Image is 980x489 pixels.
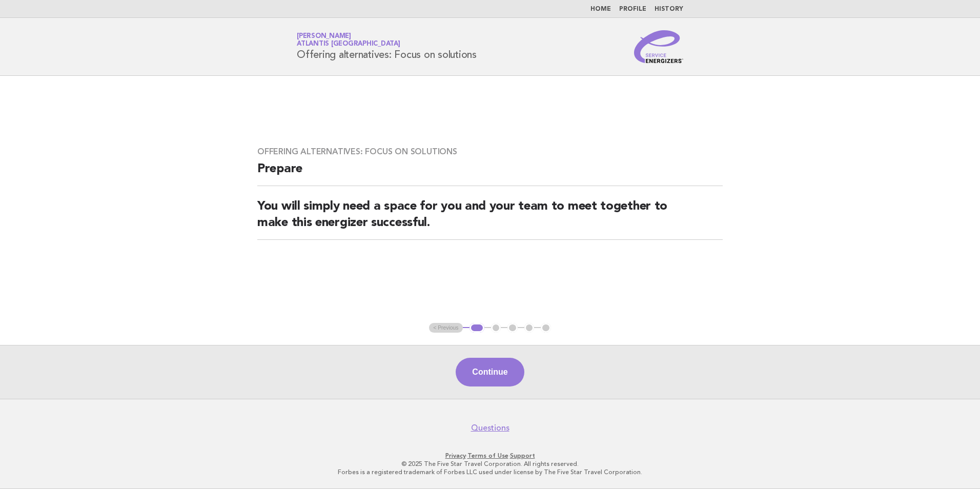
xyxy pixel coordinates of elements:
[456,358,524,386] button: Continue
[469,323,484,333] button: 1
[176,468,804,476] p: Forbes is a registered trademark of Forbes LLC used under license by The Five Star Travel Corpora...
[655,6,683,12] a: History
[297,41,400,48] span: Atlantis [GEOGRAPHIC_DATA]
[619,6,646,12] a: Profile
[176,452,804,460] p: · ·
[297,33,477,60] h1: Offering alternatives: Focus on solutions
[297,33,400,47] a: [PERSON_NAME]Atlantis [GEOGRAPHIC_DATA]
[445,452,466,459] a: Privacy
[257,198,723,240] h2: You will simply need a space for you and your team to meet together to make this energizer succes...
[634,30,683,63] img: Service Energizers
[467,452,508,459] a: Terms of Use
[510,452,535,459] a: Support
[257,161,723,186] h2: Prepare
[590,6,611,12] a: Home
[257,147,723,157] h3: Offering alternatives: Focus on solutions
[471,423,509,433] a: Questions
[176,460,804,468] p: © 2025 The Five Star Travel Corporation. All rights reserved.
